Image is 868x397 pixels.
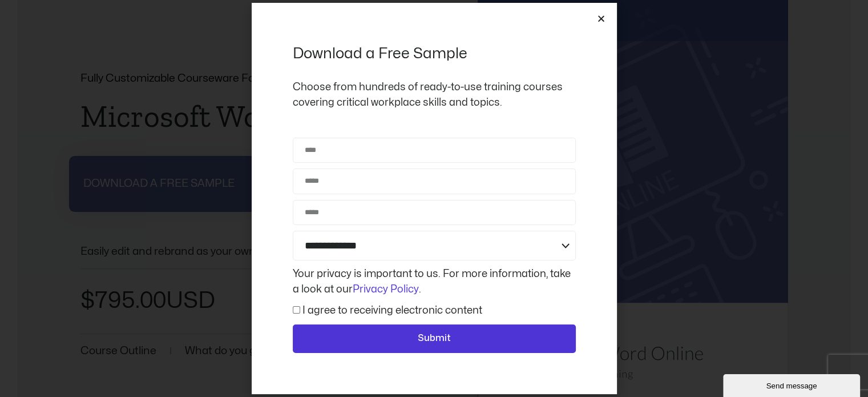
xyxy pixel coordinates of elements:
label: I agree to receiving electronic content [302,306,482,315]
a: Close [597,14,605,23]
h2: Download a Free Sample [293,44,576,63]
button: Submit [293,324,576,353]
span: Submit [418,331,451,346]
div: Your privacy is important to us. For more information, take a look at our . [290,266,579,297]
p: Choose from hundreds of ready-to-use training courses covering critical workplace skills and topics. [293,79,576,110]
a: Privacy Policy [353,284,419,294]
iframe: chat widget [723,372,862,397]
